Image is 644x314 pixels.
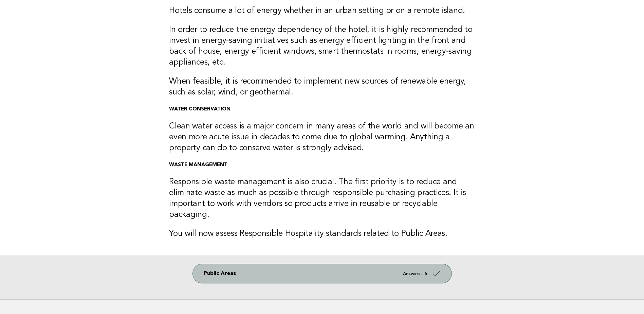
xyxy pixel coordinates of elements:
[193,264,452,283] a: Public Areas Answers: 6
[169,24,475,68] h3: In order to reduce the energy dependency of the hotel, it is highly recommended to invest in ener...
[169,5,475,16] h3: Hotels consume a lot of energy whether in an urban setting or on a remote island.
[169,162,227,168] strong: WASTE MANAGEMENT
[169,76,475,98] h3: When feasible, it is recommended to implement new sources of renewable energy, such as solar, win...
[169,228,475,239] h3: You will now assess Responsible Hospitality standards related to Public Areas.
[424,272,427,276] strong: 6
[169,177,475,220] h3: Responsible waste management is also crucial. The first priority is to reduce and eliminate waste...
[169,107,231,112] strong: WATER CONSERVATION
[403,272,422,276] em: Answers:
[169,121,475,154] h3: Clean water access is a major concern in many areas of the world and will become an even more acu...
